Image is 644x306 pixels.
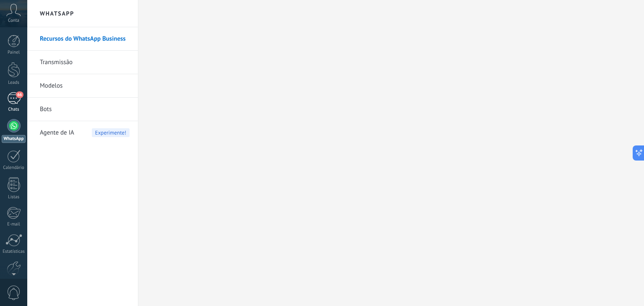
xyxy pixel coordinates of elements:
[40,98,130,121] a: Bots
[8,18,19,23] span: Conta
[40,27,130,51] a: Recursos do WhatsApp Business
[2,107,26,112] div: Chats
[40,74,130,98] a: Modelos
[40,121,74,145] span: Agente de IA
[2,222,26,227] div: E-mail
[27,74,138,98] li: Modelos
[27,98,138,121] li: Bots
[27,51,138,74] li: Transmissão
[27,27,138,51] li: Recursos do WhatsApp Business
[2,50,26,55] div: Painel
[2,249,26,254] div: Estatísticas
[2,194,26,200] div: Listas
[2,135,26,143] div: WhatsApp
[27,121,138,144] li: Agente de IA
[16,91,23,98] span: 66
[40,51,130,74] a: Transmissão
[40,121,130,145] a: Agente de IA Experimente!
[92,128,130,137] span: Experimente!
[2,165,26,171] div: Calendário
[2,80,26,86] div: Leads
